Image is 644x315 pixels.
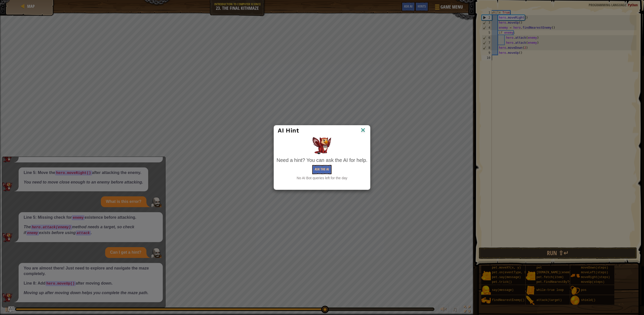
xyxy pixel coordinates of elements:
img: AI Hint Animal [312,137,331,154]
div: Need a hint? You can ask the AI for help. [276,157,367,164]
div: No AI Bot queries left for the day [276,175,367,181]
button: Ask the AI [312,165,332,174]
span: AI Hint [278,127,299,134]
img: IconClose.svg [360,127,366,134]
